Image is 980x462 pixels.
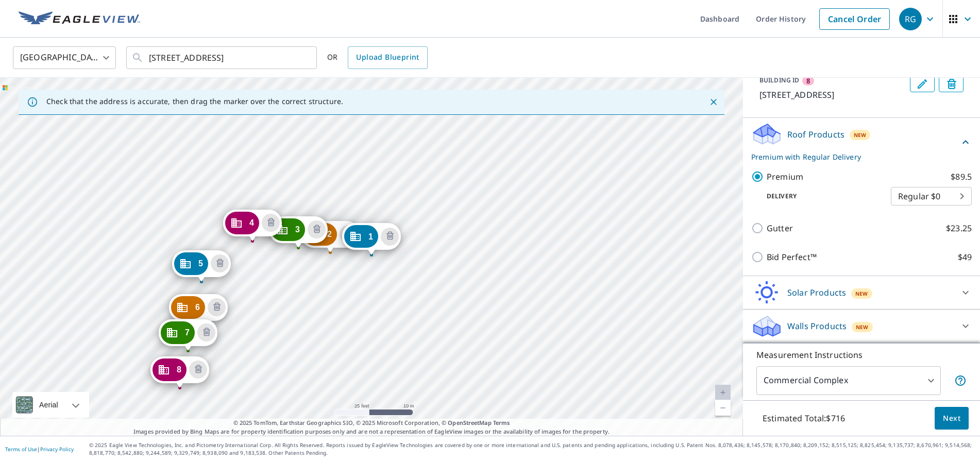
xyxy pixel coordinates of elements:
span: 4 [249,219,254,227]
span: © 2025 TomTom, Earthstar Geographics SIO, © 2025 Microsoft Corporation, © [233,419,510,427]
span: New [856,323,868,331]
a: Terms of Use [5,446,37,453]
p: © 2025 Eagle View Technologies, Inc. and Pictometry International Corp. All Rights Reserved. Repo... [89,441,975,457]
div: Dropped pin, building 2, Commercial property, 2 Industrial Park Dr Waldorf, MD 20602 [301,221,360,253]
a: Current Level 20, Zoom In Disabled [715,385,731,400]
p: | [5,446,74,452]
span: 1 [368,233,373,241]
button: Delete building 1 [381,228,399,246]
span: 7 [185,329,190,336]
span: 8 [177,366,181,373]
p: $23.25 [946,222,972,234]
div: Dropped pin, building 4, Commercial property, 2 Industrial Park Dr Waldorf, MD 20602 [223,210,282,242]
button: Delete building 7 [197,323,215,341]
p: Solar Products [787,286,846,299]
button: Delete building 5 [211,254,229,272]
div: Dropped pin, building 1, Commercial property, 2 Industrial Park Dr Waldorf, MD 20602 [342,223,401,255]
button: Delete building 8 [189,361,207,379]
a: Terms [493,419,510,426]
div: [GEOGRAPHIC_DATA] [13,43,116,72]
input: Search by address or latitude-longitude [149,43,296,72]
span: Next [943,412,960,425]
span: 8 [806,76,810,85]
div: Solar ProductsNew [751,280,972,305]
div: Dropped pin, building 6, Commercial property, 2 Industrial Park Dr Waldorf, MD 20602 [169,294,228,326]
button: Delete building 6 [208,298,226,316]
button: Edit building 8 [910,76,935,92]
span: 2 [327,230,332,238]
a: Privacy Policy [40,446,74,453]
a: Current Level 20, Zoom Out [715,400,731,416]
span: 5 [198,260,203,267]
button: Delete building 4 [262,214,280,232]
button: Close [707,95,720,109]
p: $89.5 [951,170,972,183]
p: Measurement Instructions [756,349,967,361]
div: RG [899,8,922,30]
div: Commercial Complex [756,366,941,395]
div: Dropped pin, building 8, Commercial property, 2 Industrial Park Dr Waldorf, MD 20602 [150,356,209,388]
a: OpenStreetMap [448,419,491,426]
p: Delivery [751,192,891,201]
div: Aerial [12,392,89,418]
p: [STREET_ADDRESS] [759,89,906,101]
span: New [854,131,866,139]
div: Walls ProductsNew [751,314,972,338]
p: BUILDING ID [759,76,799,84]
div: Roof ProductsNewPremium with Regular Delivery [751,122,972,162]
img: EV Logo [19,11,140,27]
p: Gutter [767,222,793,234]
span: Each building may require a separate measurement report; if so, your account will be billed per r... [954,374,967,387]
a: Upload Blueprint [348,46,427,69]
span: Upload Blueprint [356,51,419,64]
p: Check that the address is accurate, then drag the marker over the correct structure. [46,97,343,106]
button: Delete building 3 [308,220,326,238]
div: Dropped pin, building 5, Commercial property, 2 Industrial Park Dr Waldorf, MD 20602 [172,250,231,282]
p: Premium [767,170,803,183]
button: Delete building 8 [939,76,964,92]
div: Dropped pin, building 3, Commercial property, 2 Industrial Park Dr Waldorf, MD 20602 [269,216,328,248]
p: Bid Perfect™ [767,251,817,263]
span: 6 [195,303,200,311]
div: Aerial [36,392,61,418]
p: Premium with Regular Delivery [751,151,959,162]
div: Dropped pin, building 7, Commercial property, 2B Industrial Park Dr Waldorf, MD 20602 [159,319,217,351]
button: Next [935,407,969,430]
span: 3 [295,226,300,233]
span: New [855,289,868,298]
a: Cancel Order [819,8,890,30]
p: Walls Products [787,320,847,332]
div: OR [327,46,428,69]
p: Roof Products [787,128,844,141]
p: Estimated Total: $716 [754,407,853,430]
button: Delete building 2 [340,225,358,243]
p: $49 [958,251,972,263]
div: Regular $0 [891,182,972,211]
